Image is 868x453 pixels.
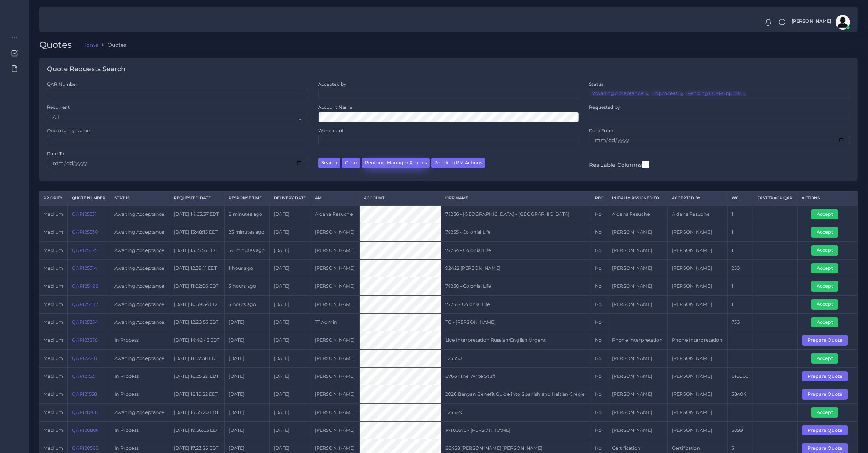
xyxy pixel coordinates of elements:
[225,277,270,295] td: 3 hours ago
[608,241,667,259] td: [PERSON_NAME]
[311,259,360,277] td: [PERSON_NAME]
[110,422,170,439] td: In Process
[270,241,311,259] td: [DATE]
[72,211,97,217] a: QAR125531
[362,158,430,168] button: Pending Manager Actions
[72,410,98,415] a: QAR120918
[225,422,270,439] td: [DATE]
[589,160,649,169] label: Resizable Columns
[225,313,270,331] td: [DATE]
[727,422,753,439] td: 5099
[441,422,591,439] td: P-100575 - [PERSON_NAME]
[608,403,667,421] td: [PERSON_NAME]
[591,349,608,367] td: No
[72,319,98,325] a: QAR125354
[43,283,63,289] span: medium
[225,385,270,403] td: [DATE]
[811,263,838,273] button: Accept
[608,367,667,385] td: [PERSON_NAME]
[98,41,126,49] li: Quotes
[270,403,311,421] td: [DATE]
[43,410,63,415] span: medium
[667,223,727,241] td: [PERSON_NAME]
[43,373,63,379] span: medium
[270,313,311,331] td: [DATE]
[791,19,832,24] span: [PERSON_NAME]
[39,40,77,50] h2: Quotes
[47,104,70,110] label: Recurrent
[170,295,225,313] td: [DATE] 10:59:34 EDT
[170,259,225,277] td: [DATE] 12:39:11 EDT
[47,81,77,87] label: QAR Number
[811,229,844,235] a: Accept
[311,223,360,241] td: [PERSON_NAME]
[72,356,97,361] a: QAR122210
[72,265,97,271] a: QAR125514
[360,192,441,205] th: Account
[72,427,99,433] a: QAR120806
[72,391,97,397] a: QAR121558
[441,331,591,349] td: Live Interpretation Russian/English Urgent
[441,385,591,403] td: 2026 Banyan Benefit Guide into Spanish and Haitian Creole
[727,313,753,331] td: 750
[811,227,838,237] button: Accept
[270,223,311,241] td: [DATE]
[591,422,608,439] td: No
[591,385,608,403] td: No
[811,265,844,270] a: Accept
[591,277,608,295] td: No
[43,337,63,343] span: medium
[270,295,311,313] td: [DATE]
[591,295,608,313] td: No
[225,259,270,277] td: 1 hour ago
[667,277,727,295] td: [PERSON_NAME]
[811,299,838,310] button: Accept
[225,331,270,349] td: [DATE]
[270,259,311,277] td: [DATE]
[225,295,270,313] td: 3 hours ago
[110,205,170,223] td: Awaiting Acceptance
[591,403,608,421] td: No
[811,353,838,364] button: Accept
[82,41,98,49] a: Home
[608,385,667,403] td: [PERSON_NAME]
[667,259,727,277] td: [PERSON_NAME]
[667,192,727,205] th: Accepted by
[225,223,270,241] td: 23 minutes ago
[802,391,853,397] a: Prepare Quote
[318,81,347,87] label: Accepted by
[802,389,848,399] button: Prepare Quote
[110,192,170,205] th: Status
[311,403,360,421] td: [PERSON_NAME]
[441,192,591,205] th: Opp Name
[72,373,96,379] a: QAR121521
[43,427,63,433] span: medium
[667,422,727,439] td: [PERSON_NAME]
[170,223,225,241] td: [DATE] 13:48:15 EDT
[270,349,311,367] td: [DATE]
[811,301,844,307] a: Accept
[608,331,667,349] td: Phone Interpretation
[608,259,667,277] td: [PERSON_NAME]
[811,211,844,216] a: Accept
[753,192,797,205] th: Fast Track QAR
[47,150,64,157] label: Date To
[170,422,225,439] td: [DATE] 19:56:03 EDT
[170,241,225,259] td: [DATE] 13:15:55 EDT
[727,367,753,385] td: 616000
[608,295,667,313] td: [PERSON_NAME]
[225,192,270,205] th: Response Time
[431,158,485,168] button: Pending PM Actions
[110,403,170,421] td: Awaiting Acceptance
[811,319,844,325] a: Accept
[311,313,360,331] td: TT Admin
[667,349,727,367] td: [PERSON_NAME]
[270,192,311,205] th: Delivery Date
[43,229,63,235] span: medium
[591,313,608,331] td: No
[591,259,608,277] td: No
[43,391,63,397] span: medium
[43,211,63,217] span: medium
[270,277,311,295] td: [DATE]
[39,192,68,205] th: Priority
